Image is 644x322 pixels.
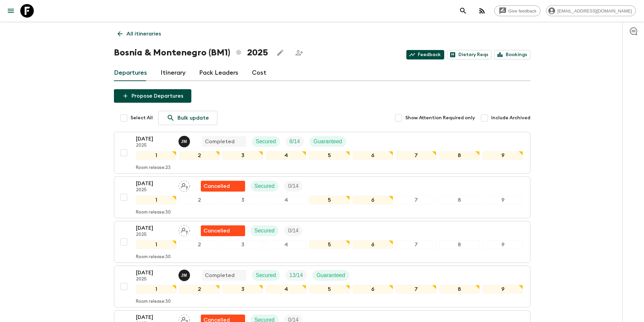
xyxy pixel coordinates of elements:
p: 2025 [136,232,173,238]
div: 8 [439,285,480,294]
h1: Bosnia & Montenegro (BM1) 2025 [114,46,268,59]
p: [DATE] [136,269,173,277]
span: Give feedback [505,8,540,14]
a: All itineraries [114,27,165,41]
p: Bulk update [177,114,209,122]
div: 8 [439,151,480,160]
div: 3 [222,240,263,249]
div: 6 [353,196,393,204]
div: 2 [179,151,220,160]
span: Show Attention Required only [405,115,475,121]
span: Assign pack leader [178,182,190,188]
span: Assign pack leader [178,227,190,232]
a: Pack Leaders [199,65,238,81]
div: 4 [266,285,306,294]
div: Flash Pack cancellation [201,181,245,192]
p: 2025 [136,188,173,193]
div: 4 [266,240,306,249]
p: Secured [256,271,276,279]
p: [DATE] [136,135,173,143]
button: [DATE]2025Assign pack leaderFlash Pack cancellationSecuredTrip Fill123456789Room release:30 [114,176,530,218]
div: 7 [396,240,436,249]
p: 0 / 14 [288,182,299,190]
div: 5 [309,196,350,204]
div: 5 [309,285,350,294]
p: Guaranteed [313,138,342,146]
div: Secured [252,270,280,281]
a: Dietary Reqs [447,50,492,59]
a: Bulk update [158,111,217,125]
div: 3 [222,285,263,294]
p: Room release: 30 [136,299,171,304]
div: 2 [179,285,220,294]
div: 8 [439,196,480,204]
div: 5 [309,151,350,160]
div: 3 [222,196,263,204]
div: 4 [266,151,306,160]
div: Flash Pack cancellation [201,225,245,236]
span: Janko Milovanović [178,138,191,143]
div: Trip Fill [284,181,303,192]
div: 7 [396,196,436,204]
div: 9 [482,151,523,160]
button: [DATE]2025Janko MilovanovićCompletedSecuredTrip FillGuaranteed123456789Room release:30 [114,266,530,307]
a: Bookings [494,50,530,59]
div: 9 [482,285,523,294]
p: [DATE] [136,224,173,232]
p: Cancelled [204,227,230,235]
div: 1 [136,151,176,160]
div: 8 [439,240,480,249]
div: 6 [353,151,393,160]
p: Room release: 23 [136,165,171,171]
div: 4 [266,196,306,204]
p: Completed [205,138,235,146]
a: Give feedback [494,5,541,16]
div: [EMAIL_ADDRESS][DOMAIN_NAME] [546,5,636,16]
div: 9 [482,196,523,204]
a: Itinerary [161,65,186,81]
div: 1 [136,240,176,249]
p: Room release: 30 [136,210,171,215]
button: search adventures [456,4,470,18]
p: 2025 [136,277,173,282]
div: 3 [222,151,263,160]
div: 6 [353,240,393,249]
div: 6 [353,285,393,294]
a: Departures [114,65,147,81]
button: menu [4,4,18,18]
div: Trip Fill [285,136,304,147]
span: Janko Milovanović [178,272,191,277]
span: Assign pack leader [178,316,190,322]
span: [EMAIL_ADDRESS][DOMAIN_NAME] [554,8,636,14]
div: 2 [179,240,220,249]
a: Cost [252,65,266,81]
button: [DATE]2025Assign pack leaderFlash Pack cancellationSecuredTrip Fill123456789Room release:30 [114,221,530,263]
div: 1 [136,196,176,204]
p: Room release: 30 [136,254,171,260]
button: [DATE]2025Janko MilovanovićCompletedSecuredTrip FillGuaranteed123456789Room release:23 [114,132,530,174]
p: Completed [205,271,235,279]
div: 5 [309,240,350,249]
p: Secured [256,138,276,146]
p: [DATE] [136,179,173,188]
span: Include Archived [491,115,530,121]
p: Guaranteed [316,271,345,279]
div: Secured [251,181,279,192]
div: 9 [482,240,523,249]
p: [DATE] [136,313,173,321]
p: Secured [255,182,275,190]
div: Secured [252,136,280,147]
div: 1 [136,285,176,294]
span: Select All [130,115,153,121]
p: Secured [255,227,275,235]
div: 2 [179,196,220,204]
div: Trip Fill [285,270,307,281]
p: 2025 [136,143,173,148]
div: Trip Fill [284,225,303,236]
p: All itineraries [126,30,161,38]
button: Propose Departures [114,89,191,103]
div: 7 [396,151,436,160]
div: Secured [251,225,279,236]
span: Share this itinerary [292,46,306,59]
a: Feedback [406,50,444,59]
